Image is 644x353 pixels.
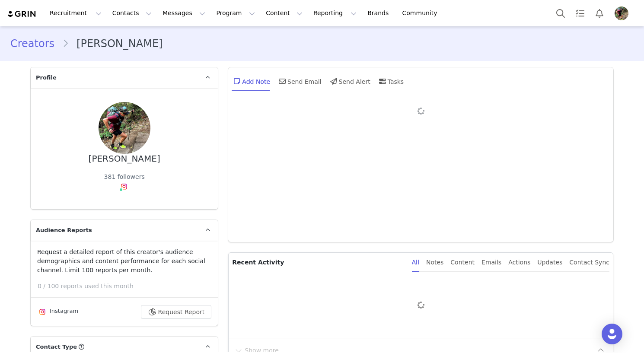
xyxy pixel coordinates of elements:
div: All [412,253,419,272]
div: [PERSON_NAME] [89,154,160,164]
img: grin logo [7,10,37,18]
button: Search [551,3,570,23]
button: Reporting [308,3,362,23]
button: Content [261,3,308,23]
a: Tasks [571,3,590,23]
img: 39fce1b4-7a08-488a-972d-513d0c047b73.jpeg [615,6,628,20]
div: 381 followers [104,172,145,181]
div: Send Email [277,71,322,92]
button: Messages [157,3,210,23]
div: Updates [537,253,562,272]
a: Community [397,3,446,23]
img: instagram.svg [121,183,128,190]
div: Add Note [232,71,270,92]
div: Contact Sync [569,253,609,272]
button: Request Report [141,305,212,319]
div: Open Intercom Messenger [602,324,622,344]
span: Contact Type [36,343,77,351]
div: Actions [508,253,530,272]
img: instagram.svg [39,308,46,315]
div: Send Alert [328,71,370,92]
p: Recent Activity [232,253,405,272]
div: Emails [481,253,501,272]
p: 0 / 100 reports used this month [38,282,218,291]
div: Content [450,253,475,272]
div: Instagram [37,307,78,317]
a: Creators [10,36,62,51]
div: Notes [426,253,443,272]
a: Brands [362,3,396,23]
button: Program [211,3,260,23]
p: Request a detailed report of this creator's audience demographics and content performance for eac... [37,248,211,275]
span: Profile [36,73,57,82]
img: 377f0bed-d574-4982-81fc-2e9d289c0191.jpg [99,102,150,154]
div: Tasks [377,71,404,92]
button: Notifications [590,3,609,23]
button: Contacts [107,3,157,23]
span: Audience Reports [36,226,92,235]
button: Recruitment [45,3,107,23]
button: Profile [609,6,637,20]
